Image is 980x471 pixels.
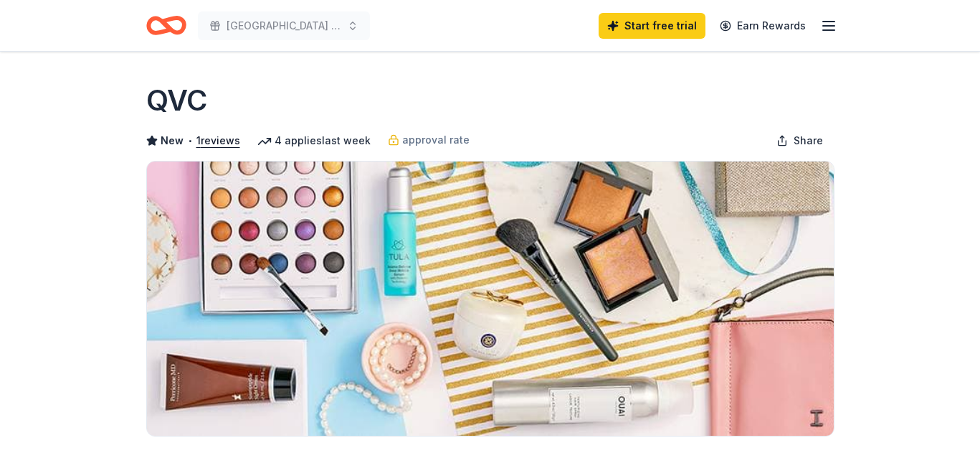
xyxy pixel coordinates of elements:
[711,13,814,39] a: Earn Rewards
[388,131,470,149] a: approval rate
[402,131,470,149] span: approval rate
[161,132,184,149] span: New
[146,80,207,121] h1: QVC
[187,135,192,146] span: •
[147,162,834,436] img: Image for QVC
[257,132,371,149] div: 4 applies last week
[765,126,834,155] button: Share
[227,17,341,34] span: [GEOGRAPHIC_DATA] 2026 School Auction
[196,132,240,149] button: 1reviews
[794,132,823,149] span: Share
[599,13,705,39] a: Start free trial
[146,9,186,42] a: Home
[198,11,370,40] button: [GEOGRAPHIC_DATA] 2026 School Auction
